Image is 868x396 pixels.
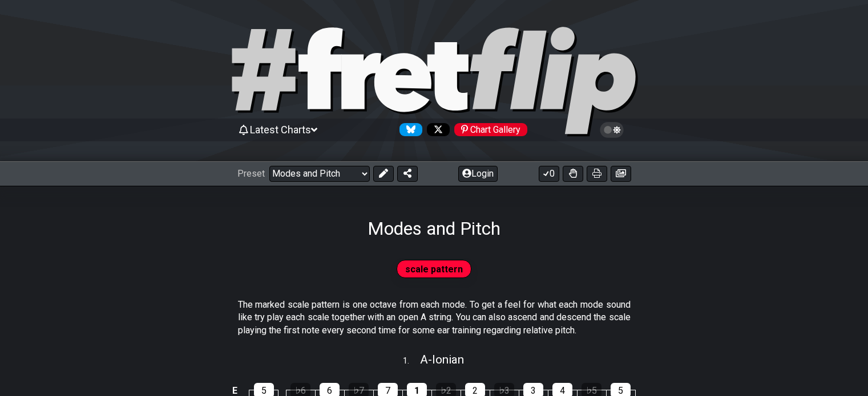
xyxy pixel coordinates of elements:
span: scale pattern [405,261,463,277]
span: Toggle light / dark theme [605,125,619,135]
select: Preset [269,166,370,182]
button: Toggle Dexterity for all fretkits [563,166,583,182]
button: Login [458,166,498,182]
button: Edit Preset [373,166,394,182]
span: Preset [237,168,265,179]
a: #fretflip at Pinterest [450,123,527,136]
button: Share Preset [397,166,418,182]
div: Chart Gallery [454,123,527,136]
button: Print [587,166,607,182]
h1: Modes and Pitch [368,218,500,239]
button: 0 [539,166,559,182]
a: Follow #fretflip at X [422,123,450,136]
a: Follow #fretflip at Bluesky [395,123,422,136]
p: The marked scale pattern is one octave from each mode. To get a feel for what each mode sound lik... [238,299,631,337]
span: A - Ionian [420,353,464,366]
span: 1 . [403,355,420,368]
button: Create image [611,166,631,182]
span: Latest Charts [250,124,311,136]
